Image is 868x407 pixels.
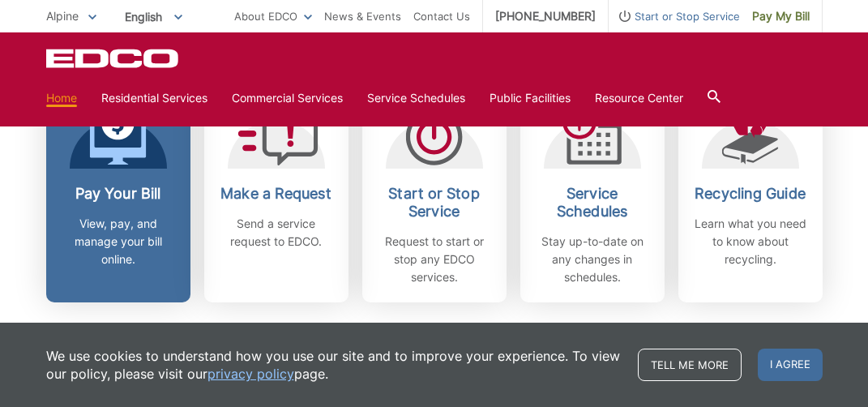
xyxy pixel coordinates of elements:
a: News & Events [324,7,401,25]
a: EDCD logo. Return to the homepage. [46,49,181,68]
a: Public Facilities [490,89,571,107]
p: We use cookies to understand how you use our site and to improve your experience. To view our pol... [46,347,622,383]
span: Alpine [46,9,79,23]
span: Pay My Bill [752,7,810,25]
a: Contact Us [413,7,470,25]
a: privacy policy [207,365,294,383]
a: Service Schedules Stay up-to-date on any changes in schedules. [520,88,665,302]
a: About EDCO [234,7,312,25]
a: Tell me more [638,349,742,381]
a: Recycling Guide Learn what you need to know about recycling. [678,88,823,302]
a: Service Schedules [367,89,465,107]
p: Learn what you need to know about recycling. [691,215,810,268]
a: Make a Request Send a service request to EDCO. [204,88,348,302]
h2: Service Schedules [532,185,652,221]
a: Commercial Services [232,89,343,107]
p: Stay up-to-date on any changes in schedules. [532,233,652,286]
p: Request to start or stop any EDCO services. [374,233,494,286]
p: Send a service request to EDCO. [216,215,336,251]
p: View, pay, and manage your bill online. [58,215,178,268]
a: Residential Services [101,89,207,107]
h2: Start or Stop Service [374,185,494,221]
h2: Pay Your Bill [58,185,178,203]
h2: Make a Request [216,185,336,203]
span: English [113,3,195,30]
a: Resource Center [595,89,683,107]
a: Home [46,89,77,107]
a: Pay Your Bill View, pay, and manage your bill online. [46,88,190,302]
h2: Recycling Guide [691,185,810,203]
span: I agree [758,349,823,381]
